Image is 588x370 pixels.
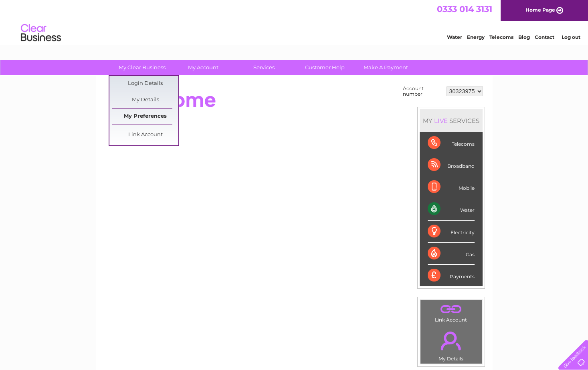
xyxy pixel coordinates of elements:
[353,60,419,75] a: Make A Payment
[231,60,297,75] a: Services
[420,300,482,325] td: Link Account
[447,34,462,40] a: Water
[112,127,178,143] a: Link Account
[20,21,61,45] img: logo.png
[112,109,178,125] a: My Preferences
[428,265,475,286] div: Payments
[112,76,178,92] a: Login Details
[428,198,475,220] div: Water
[422,327,480,355] a: .
[428,243,475,265] div: Gas
[432,117,449,125] div: LIVE
[292,60,358,75] a: Customer Help
[422,302,480,316] a: .
[467,34,485,40] a: Energy
[437,4,492,14] a: 0333 014 3131
[518,34,530,40] a: Blog
[428,176,475,198] div: Mobile
[428,221,475,243] div: Electricity
[428,132,475,154] div: Telecoms
[489,34,513,40] a: Telecoms
[401,84,445,99] td: Account number
[170,60,236,75] a: My Account
[105,4,484,39] div: Clear Business is a trading name of Verastar Limited (registered in [GEOGRAPHIC_DATA] No. 3667643...
[109,60,175,75] a: My Clear Business
[112,92,178,108] a: My Details
[420,109,483,132] div: MY SERVICES
[428,154,475,176] div: Broadband
[562,34,580,40] a: Log out
[420,325,482,364] td: My Details
[535,34,554,40] a: Contact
